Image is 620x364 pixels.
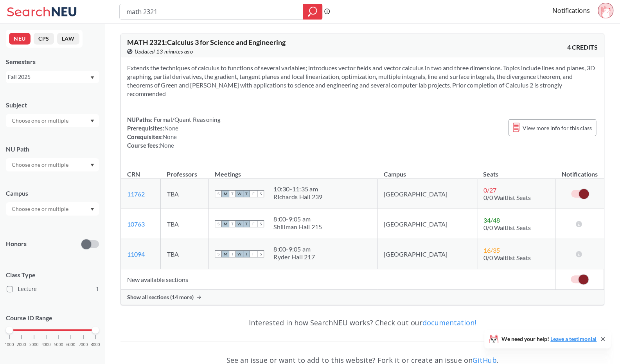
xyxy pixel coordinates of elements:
[6,239,27,248] p: Honors
[483,194,531,201] span: 0/0 Waitlist Seats
[160,179,208,209] td: TBA
[308,6,317,17] svg: magnifying glass
[6,314,99,323] p: Course ID Range
[377,209,477,239] td: [GEOGRAPHIC_DATA]
[66,343,75,347] span: 6000
[34,33,54,45] button: CPS
[377,239,477,269] td: [GEOGRAPHIC_DATA]
[215,220,222,227] span: S
[90,120,94,123] svg: Dropdown arrow
[477,162,555,179] th: Seats
[121,269,555,290] td: New available sections
[6,189,99,198] div: Campus
[127,294,194,301] span: Show all sections (14 more)
[41,343,51,347] span: 4000
[273,253,315,261] div: Ryder Hall 217
[54,343,63,347] span: 5000
[90,208,94,211] svg: Dropdown arrow
[120,311,604,334] div: Interested in how SearchNEU works? Check out our
[483,254,531,261] span: 0/0 Waitlist Seats
[229,250,236,257] span: T
[160,162,208,179] th: Professors
[257,250,264,257] span: S
[222,190,229,197] span: M
[91,343,100,347] span: 8000
[163,133,177,140] span: None
[8,116,74,125] input: Choose one or multiple
[273,223,322,231] div: Shillman Hall 215
[250,250,257,257] span: F
[303,4,322,20] div: magnifying glass
[273,245,315,253] div: 8:00 - 9:05 am
[229,190,236,197] span: T
[229,220,236,227] span: T
[567,43,598,52] span: 4 CREDITS
[215,190,222,197] span: S
[153,116,221,123] span: Formal/Quant Reasoning
[5,343,14,347] span: 1000
[127,38,286,46] span: MATH 2321 : Calculus 3 for Science and Engineering
[257,220,264,227] span: S
[208,162,377,179] th: Meetings
[483,246,500,254] span: 16 / 35
[127,220,145,228] a: 10763
[164,125,178,132] span: None
[7,284,99,294] label: Lecture
[90,76,94,79] svg: Dropdown arrow
[8,160,74,170] input: Choose one or multiple
[9,33,31,45] button: NEU
[523,123,592,133] span: View more info for this class
[8,204,74,214] input: Choose one or multiple
[160,209,208,239] td: TBA
[57,33,79,45] button: LAW
[377,162,477,179] th: Campus
[160,239,208,269] td: TBA
[222,250,229,257] span: M
[160,142,174,149] span: None
[135,47,193,56] span: Updated 13 minutes ago
[127,190,145,198] a: 11762
[483,186,496,194] span: 0 / 27
[126,5,297,18] input: Class, professor, course number, "phrase"
[273,193,322,201] div: Richards Hall 239
[6,57,99,66] div: Semesters
[6,271,99,279] span: Class Type
[243,190,250,197] span: T
[6,158,99,171] div: Dropdown arrow
[6,114,99,127] div: Dropdown arrow
[6,202,99,216] div: Dropdown arrow
[79,343,88,347] span: 7000
[6,101,99,109] div: Subject
[250,220,257,227] span: F
[8,73,90,81] div: Fall 2025
[550,335,597,342] a: Leave a testimonial
[243,250,250,257] span: T
[127,115,221,150] div: NUPaths: Prerequisites: Corequisites: Course fees:
[215,250,222,257] span: S
[250,190,257,197] span: F
[17,343,26,347] span: 2000
[236,250,243,257] span: W
[552,6,590,15] a: Notifications
[121,290,604,305] div: Show all sections (14 more)
[6,71,99,83] div: Fall 2025Dropdown arrow
[483,216,500,224] span: 34 / 48
[127,64,598,98] section: Extends the techniques of calculus to functions of several variables; introduces vector fields an...
[127,170,140,178] div: CRN
[236,190,243,197] span: W
[257,190,264,197] span: S
[273,185,322,193] div: 10:30 - 11:35 am
[501,336,597,342] span: We need your help!
[29,343,39,347] span: 3000
[273,215,322,223] div: 8:00 - 9:05 am
[90,164,94,167] svg: Dropdown arrow
[6,145,99,153] div: NU Path
[96,285,99,293] span: 1
[422,318,476,327] a: documentation!
[555,162,604,179] th: Notifications
[483,224,531,231] span: 0/0 Waitlist Seats
[377,179,477,209] td: [GEOGRAPHIC_DATA]
[243,220,250,227] span: T
[236,220,243,227] span: W
[222,220,229,227] span: M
